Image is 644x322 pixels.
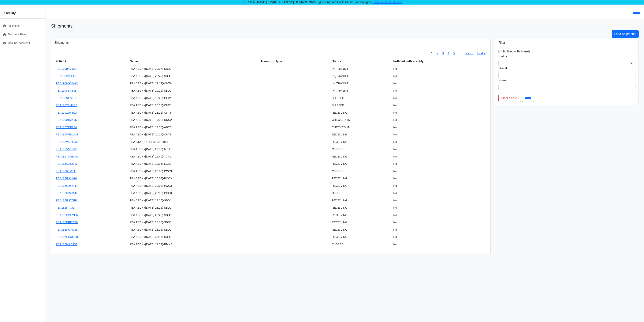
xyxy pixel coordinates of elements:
a: Next › [465,52,474,55]
td: FBA ASDN ([DATE] 19:22)-RDU2 [128,116,259,124]
td: IN_TRANSIT [330,72,392,80]
a: FBA18ZT0MBGG [56,155,78,158]
td: SHIPPED [330,94,392,102]
td: CLOSED [330,189,392,197]
td: RECEIVING [330,175,392,182]
td: FBA ASDN ([DATE] 22:59)-MIT2 [128,146,259,153]
th: Fulfilled with Frankly [392,58,487,65]
td: No [392,211,487,219]
th: FBA ID [54,58,128,65]
a: FBA18ZR24TVD [56,191,77,195]
td: No [392,116,487,124]
a: FBA190BY71N4 [56,67,77,70]
th: Name [128,58,259,65]
a: FBA18ZR24KFR [56,184,77,187]
h3: Filter [498,41,635,44]
a: FBA18ZPTCKTF [56,206,77,209]
td: CHECKED_IN [330,124,392,131]
td: No [392,189,487,197]
td: No [392,146,487,153]
td: No [392,87,487,94]
td: SHIPPED [330,102,392,109]
a: Retun to Admin Home [373,1,402,4]
label: Fba id [498,66,507,71]
td: No [392,233,487,241]
a: FBA18ZPQKM6K [56,228,78,231]
label: Fulfilled with Frankly [503,49,530,54]
a: 4 [448,52,449,55]
td: FBA ASDN ([DATE] 19:22)-CLT2 [128,94,259,102]
td: CHECKED_IN [330,116,392,124]
td: No [392,153,487,160]
td: No [392,182,487,190]
td: FBA STA ([DATE] 13:10)-LBE1 [128,138,259,146]
td: FBA ASDN ([DATE] 20:07)-SBD1 [128,65,259,73]
td: RECEIVING [330,160,392,168]
nav: pager [429,49,487,58]
a: FBA18ZPSFMHN [56,213,78,217]
td: No [392,175,487,182]
td: CLOSED [330,168,392,175]
td: FBA ASDN ([DATE] 20:03)-POC3 [128,182,259,190]
td: No [392,102,487,109]
a: FBA18ZV9PZ60 [56,147,76,151]
td: No [392,168,487,175]
a: FBA190813RX8 [56,89,76,92]
a: FBA18ZWJTL7M [56,140,78,143]
td: No [392,197,487,204]
td: No [392,219,487,226]
a: FBA18ZPS76FP [56,199,77,202]
a: Clear Search [498,95,521,102]
td: FBA ASDN ([DATE] 23:16)-SBD1 [128,233,259,241]
th: Transport Type [259,58,330,65]
td: RECEIVING [330,182,392,190]
a: FBA18ZR1V6J0 [56,169,76,173]
td: FBA ASDN ([DATE] 19:35)-LGB8 [128,160,259,168]
td: No [392,94,487,102]
td: CLOSED [330,241,392,248]
td: FBA ASDN ([DATE] 19:36)-ABE8 [128,124,259,131]
a: FBA19001MX9S [56,118,77,121]
td: No [392,204,487,211]
td: No [392,138,487,146]
td: FBA ASDN ([DATE] 19:37)-RMN3 [128,241,259,248]
td: FBA ASDN ([DATE] 20:02)-POC3 [128,189,259,197]
td: No [392,131,487,138]
td: RECEIVING [330,138,392,146]
a: FBA18ZR311G0 [56,177,77,180]
span: … [457,49,463,58]
a: FBA18ZZDF9S4 [56,126,77,129]
a: 2 [437,52,438,55]
a: FBA1907FM8G0 [56,104,77,107]
td: FBA ASDN ([DATE] 23:26)-ONT8 [128,109,259,116]
td: FBA ASDN ([DATE] 19:40)-TCY2 [128,153,259,160]
td: FBA ASDN ([DATE] 19:22)-SBD1 [128,87,259,94]
td: FBA ASDN ([DATE] 23:25)-SBD1 [128,211,259,219]
a: FBA18ZWRZLMT [56,133,78,136]
td: FBA ASDN ([DATE] 20:40)-SBD1 [128,72,259,80]
td: FBA ASDN ([DATE] 23:25)-SBD1 [128,197,259,204]
td: FBA ASDN ([DATE] 23:13)-CLT2 [128,102,259,109]
td: IN_TRANSIT [330,87,392,94]
label: Status [498,54,507,59]
th: Status [330,58,392,65]
td: IN_TRANSIT [330,80,392,87]
td: RECEIVING [330,219,392,226]
a: FBA18ZPRDSS8 [56,221,78,224]
td: No [392,124,487,131]
td: No [392,226,487,233]
td: RECEIVING [330,131,392,138]
td: CLOSED [330,146,392,153]
span: 1 [429,49,435,58]
h3: Shipments [54,41,487,44]
td: No [392,80,487,87]
a: Load Shipments [612,30,639,38]
a: 3 [442,52,444,55]
td: RECEIVING [330,204,392,211]
label: Name [498,78,507,83]
td: FBA ASDN ([DATE] 20:03)-POC3 [128,175,259,182]
td: FBA ASDN ([DATE] 21:17)-ONT8 [128,80,259,87]
a: FBA1901L0RKQ [56,111,77,114]
a: FBA18ZS1523W [56,162,77,165]
td: FBA ASDN ([DATE] 20:03)-POC3 [128,168,259,175]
